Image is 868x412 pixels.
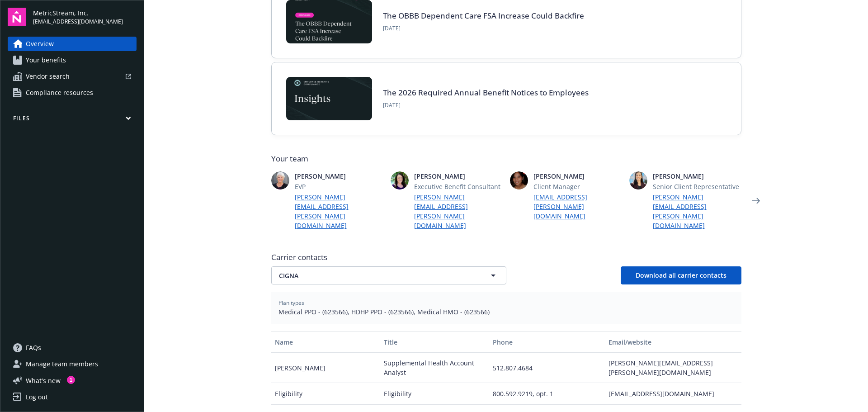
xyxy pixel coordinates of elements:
[533,182,622,191] span: Client Manager
[414,171,503,181] span: [PERSON_NAME]
[8,376,75,385] button: What's new1
[26,37,54,51] span: Overview
[278,307,734,317] span: Medical PPO - (623566), HDHP PPO - (623566), Medical HMO - (623566)
[26,341,41,355] span: FAQs
[8,37,137,51] a: Overview
[629,171,647,189] img: photo
[493,337,601,347] div: Phone
[609,337,737,347] div: Email/website
[391,171,409,189] img: photo
[295,192,383,230] a: [PERSON_NAME][EMAIL_ADDRESS][PERSON_NAME][DOMAIN_NAME]
[271,383,380,405] div: Eligibility
[33,8,137,26] button: MetricStream, Inc.[EMAIL_ADDRESS][DOMAIN_NAME]
[510,171,528,189] img: photo
[67,375,75,384] div: 1
[26,390,48,404] div: Log out
[271,331,380,353] button: Name
[295,182,383,191] span: EVP
[383,101,589,109] span: [DATE]
[286,77,372,120] img: Card Image - EB Compliance Insights.png
[271,353,380,383] div: [PERSON_NAME]
[605,331,741,353] button: Email/website
[489,383,605,405] div: 800.592.9219, opt. 1
[383,10,584,21] a: The OBBB Dependent Care FSA Increase Could Backfire
[383,87,589,98] a: The 2026 Required Annual Benefit Notices to Employees
[8,114,137,126] button: Files
[271,171,289,189] img: photo
[621,266,741,284] button: Download all carrier contacts
[380,353,489,383] div: Supplemental Health Account Analyst
[33,8,123,18] span: MetricStream, Inc.
[749,194,763,208] a: Next
[380,383,489,405] div: Eligibility
[653,182,741,191] span: Senior Client Representative
[8,53,137,67] a: Your benefits
[8,85,137,100] a: Compliance resources
[271,153,741,164] span: Your team
[384,337,486,347] div: Title
[26,85,93,100] span: Compliance resources
[653,192,741,230] a: [PERSON_NAME][EMAIL_ADDRESS][PERSON_NAME][DOMAIN_NAME]
[636,271,726,279] span: Download all carrier contacts
[605,353,741,383] div: [PERSON_NAME][EMAIL_ADDRESS][PERSON_NAME][DOMAIN_NAME]
[275,337,377,347] div: Name
[414,182,503,191] span: Executive Benefit Consultant
[271,252,741,263] span: Carrier contacts
[380,331,489,353] button: Title
[26,376,61,385] span: What ' s new
[8,357,137,371] a: Manage team members
[605,383,741,405] div: [EMAIL_ADDRESS][DOMAIN_NAME]
[489,331,605,353] button: Phone
[383,24,584,33] span: [DATE]
[533,192,622,221] a: [EMAIL_ADDRESS][PERSON_NAME][DOMAIN_NAME]
[26,53,66,67] span: Your benefits
[533,171,622,181] span: [PERSON_NAME]
[295,171,383,181] span: [PERSON_NAME]
[279,271,467,280] span: CIGNA
[489,353,605,383] div: 512.807.4684
[414,192,503,230] a: [PERSON_NAME][EMAIL_ADDRESS][PERSON_NAME][DOMAIN_NAME]
[8,341,137,355] a: FAQs
[33,18,123,26] span: [EMAIL_ADDRESS][DOMAIN_NAME]
[653,171,741,181] span: [PERSON_NAME]
[8,8,26,26] img: navigator-logo.svg
[26,69,70,84] span: Vendor search
[8,69,137,84] a: Vendor search
[26,357,98,371] span: Manage team members
[278,299,734,307] span: Plan types
[271,266,506,284] button: CIGNA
